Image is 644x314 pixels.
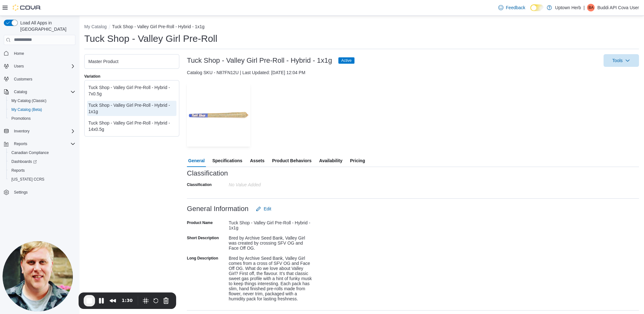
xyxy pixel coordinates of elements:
span: My Catalog (Beta) [9,106,75,113]
div: Bred by Archive Seed Bank, Valley Girl comes from a cross of SFV OG and Face Off OG. What do we l... [229,253,314,301]
span: Reports [9,167,75,174]
span: Specifications [212,154,242,167]
a: My Catalog (Classic) [9,97,49,105]
span: Feedback [506,4,525,11]
button: Users [1,62,78,71]
span: Reports [11,168,25,173]
button: Tools [603,54,639,67]
span: Canadian Compliance [11,150,49,155]
button: Inventory [11,127,32,135]
label: Variation [84,74,100,79]
button: Settings [1,188,78,197]
a: Canadian Compliance [9,149,51,157]
a: Dashboards [9,158,39,165]
span: Active [341,58,352,63]
input: Dark Mode [530,4,544,11]
h3: General Information [187,205,248,213]
span: Promotions [11,116,31,121]
p: Buddi API Cova User [597,4,639,11]
span: Settings [14,190,28,195]
a: Home [11,50,27,57]
span: Inventory [11,127,75,135]
button: Catalog [1,87,78,96]
span: Catalog [14,89,27,94]
span: Promotions [9,115,75,122]
a: Feedback [496,1,528,14]
div: Tuck Shop - Valley Girl Pre-Roll - Hybrid - 1x1g [229,218,314,230]
span: Customers [11,75,75,83]
span: Reports [11,140,75,148]
p: Uptown Herb [555,4,581,11]
button: Users [11,62,26,70]
span: Home [11,49,75,57]
button: My Catalog (Beta) [6,105,78,114]
a: Customers [11,75,35,83]
span: Pricing [350,154,365,167]
span: Home [14,51,24,56]
div: Tuck Shop - Valley Girl Pre-Roll - Hybrid - 14x0.5g [88,120,175,132]
span: Canadian Compliance [9,149,75,157]
h3: Classification [187,170,228,177]
span: Washington CCRS [9,176,75,183]
div: Tuck Shop - Valley Girl Pre-Roll - Hybrid - 7x0.5g [88,84,175,97]
nav: An example of EuiBreadcrumbs [84,23,639,31]
button: Reports [11,140,30,148]
div: Catalog SKU - N87FN12U | Last Updated: [DATE] 12:04 PM [187,69,639,76]
label: Product Name [187,220,213,225]
span: Tools [612,57,623,64]
button: Tuck Shop - Valley Girl Pre-Roll - Hybrid - 1x1g [112,24,205,29]
nav: Complex example [4,46,75,214]
button: Promotions [6,114,78,123]
span: Catalog [11,88,75,96]
span: Reports [14,141,27,146]
span: Customers [14,77,32,82]
a: Dashboards [6,157,78,166]
label: Classification [187,182,212,187]
span: Load All Apps in [GEOGRAPHIC_DATA] [18,20,75,32]
a: Reports [9,167,27,174]
button: Reports [1,139,78,148]
span: My Catalog (Classic) [11,98,47,103]
img: Cova [13,4,41,11]
span: Settings [11,188,75,196]
p: | [583,4,585,11]
button: Inventory [1,127,78,136]
div: Buddi API Cova User [587,4,595,11]
span: Active [338,57,354,64]
button: My Catalog [84,24,107,29]
span: Edit [264,206,271,212]
span: My Catalog (Classic) [9,97,75,105]
span: Users [14,64,24,69]
a: [US_STATE] CCRS [9,176,47,183]
button: [US_STATE] CCRS [6,175,78,184]
span: Users [11,62,75,70]
span: BA [588,4,593,11]
button: Catalog [11,88,29,96]
span: Assets [250,154,265,167]
span: General [188,154,205,167]
a: Settings [11,189,30,196]
button: Reports [6,166,78,175]
a: My Catalog (Beta) [9,106,45,113]
button: Home [1,49,78,58]
span: Dashboards [11,159,37,164]
label: Long Description [187,256,218,261]
span: Availability [319,154,342,167]
span: Product Behaviors [272,154,311,167]
a: Promotions [9,115,33,122]
span: Dashboards [9,158,75,165]
img: Image for Tuck Shop - Valley Girl Pre-Roll - Hybrid - 1x1g [187,83,250,147]
span: [US_STATE] CCRS [11,177,44,182]
div: Tuck Shop - Valley Girl Pre-Roll - Hybrid - 1x1g [88,102,175,115]
button: Customers [1,74,78,84]
button: Edit [253,202,274,215]
button: Canadian Compliance [6,148,78,157]
div: No value added [229,180,314,187]
span: Inventory [14,129,29,134]
h3: Tuck Shop - Valley Girl Pre-Roll - Hybrid - 1x1g [187,57,332,64]
label: Short Description [187,235,219,240]
div: Bred by Archive Seed Bank, Valley Girl was created by crossing SFV OG and Face Off OG. [229,233,314,251]
button: My Catalog (Classic) [6,96,78,105]
div: Master Product [88,58,175,65]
